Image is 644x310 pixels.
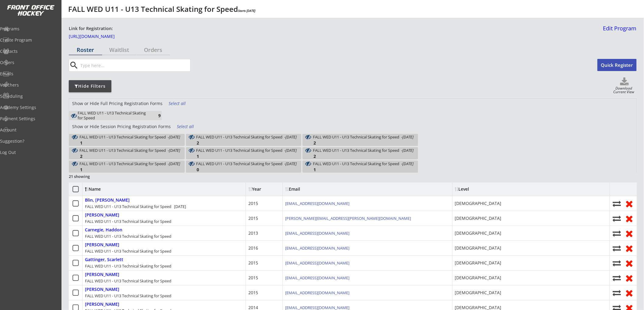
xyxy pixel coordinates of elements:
div: [DEMOGRAPHIC_DATA] [455,245,502,251]
a: [EMAIL_ADDRESS][DOMAIN_NAME] [285,260,349,266]
div: FALL WED U11 - U13 Technical Skating for Speed - [79,135,180,139]
div: FALL WED U11 - U13 Technical Skating for Speed - [313,162,414,166]
div: 2 [70,154,82,158]
div: Waitlist [103,47,136,53]
div: FALL WED U11 - U13 Technical Skating for Speed - [313,148,414,152]
div: [DEMOGRAPHIC_DATA] [455,200,502,206]
div: Show or Hide Full Pricing Registration Forms [69,100,166,107]
div: Level [455,187,510,191]
div: 1 [70,167,82,172]
div: 2015 [248,275,258,281]
div: FALL WED U11 - U13 Technical Skating for Speed [85,248,171,254]
button: Move player [612,259,621,267]
div: FALL WED U11 - U13 Technical Skating for Speed [79,161,180,167]
a: [EMAIL_ADDRESS][DOMAIN_NAME] [285,245,349,251]
div: Email [285,187,340,191]
div: Year [248,187,280,191]
button: Remove from roster (no refund) [625,214,634,223]
div: FALL WED U11 - U13 Technical Skating for Speed [79,134,180,140]
button: Remove from roster (no refund) [625,199,634,208]
div: 2 [304,154,316,158]
div: 2015 [248,290,258,296]
button: Move player [612,229,621,237]
button: Move player [612,244,621,252]
div: FALL WED U11 - U13 Technical Skating for Speed [85,278,171,284]
button: Click to download full roster. Your browser settings may try to block it, check your security set... [612,77,637,87]
div: 1 [70,141,82,145]
div: FALL WED U11 - U13 Technical Skating for Speed - [79,148,180,152]
div: [DEMOGRAPHIC_DATA] [455,290,502,296]
div: FALL WED U11 - U13 Technical Skating for Speed - [196,148,297,152]
em: Starts [DATE] [238,9,255,13]
div: [DEMOGRAPHIC_DATA] [455,260,502,266]
button: Move player [612,274,621,282]
div: [PERSON_NAME] [85,287,119,292]
em: [DATE] [169,134,180,140]
em: [DATE] [169,148,180,153]
div: 2015 [248,215,258,221]
div: 0 [187,167,199,172]
div: [PERSON_NAME] [85,213,119,218]
button: Remove from roster (no refund) [625,229,634,238]
div: Download Current View [611,87,637,95]
div: FALL WED U11 - U13 Technical Skating for Speed [68,5,255,13]
div: [DEMOGRAPHIC_DATA] [455,215,502,221]
div: Gattinger, Scarlett [85,257,123,262]
div: FALL WED U11 - U13 Technical Skating for Speed - [79,162,180,166]
div: 2015 [248,260,258,266]
div: FALL WED U11 - U13 Technical Skating for Speed - [196,135,297,139]
div: 2016 [248,245,258,251]
button: Move player [612,289,621,297]
div: Link for Registration: [69,26,114,32]
button: Remove from roster (no refund) [625,273,634,283]
em: [DATE] [402,134,414,140]
div: [PERSON_NAME] [85,302,119,307]
div: 2015 [248,200,258,206]
button: Remove from roster (no refund) [625,244,634,253]
div: FALL WED U11 - U13 Technical Skating for Speed - [196,162,297,166]
a: Edit Program [601,26,637,36]
button: Move player [612,199,621,208]
div: FALL WED U11 - U13 Technical Skating for Speed [85,293,171,298]
div: FALL WED U11 - U13 Technical Skating for Speed [79,148,180,153]
a: [EMAIL_ADDRESS][DOMAIN_NAME] [285,290,349,295]
div: [PERSON_NAME] [85,242,119,247]
button: Quick Register [597,59,637,71]
div: FALL WED U11 - U13 Technical Skating for Speed [85,219,171,224]
div: 2 [187,141,199,145]
a: [EMAIL_ADDRESS][DOMAIN_NAME] [285,275,349,281]
div: Name [85,187,135,191]
em: [DATE] [402,148,414,153]
em: [DATE] [286,134,297,140]
div: Hide Filters [69,83,111,89]
button: Remove from roster (no refund) [625,258,634,268]
div: FALL WED U11 - U13 Technical Skating for Speed [DATE] [85,204,186,209]
div: Orders [136,47,170,53]
div: 2 [304,141,316,145]
em: [DATE] [169,161,180,166]
a: [EMAIL_ADDRESS][DOMAIN_NAME] [285,201,349,206]
div: FALL WED U11 - U13 Technical Skating for Speed [196,134,297,140]
div: Show or Hide Session Pricing Registration Forms [69,124,174,130]
div: [PERSON_NAME] [85,272,119,277]
div: Blin, [PERSON_NAME] [85,198,130,203]
a: [URL][DOMAIN_NAME] [69,34,130,41]
div: [DEMOGRAPHIC_DATA] [455,275,502,281]
div: FALL WED U11 - U13 Technical Skating for Speed [78,111,149,120]
div: 1 [187,154,199,158]
div: FALL WED U11 - U13 Technical Skating for Speed [196,161,297,167]
div: FALL WED U11 - U13 Technical Skating for Speed [313,134,414,140]
img: FOH%20White%20Logo%20Transparent.png [7,5,55,16]
div: 9 [149,113,161,118]
div: 1 [304,167,316,172]
div: [DEMOGRAPHIC_DATA] [455,230,502,236]
input: Type here... [79,59,190,71]
div: FALL WED U11 - U13 Technical Skating for Speed [196,148,297,153]
button: Move player [612,214,621,223]
button: Remove from roster (no refund) [625,288,634,298]
div: Roster [69,47,102,53]
a: [EMAIL_ADDRESS][DOMAIN_NAME] [285,230,349,236]
div: 21 showing [69,174,113,179]
div: Select all [169,100,191,107]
